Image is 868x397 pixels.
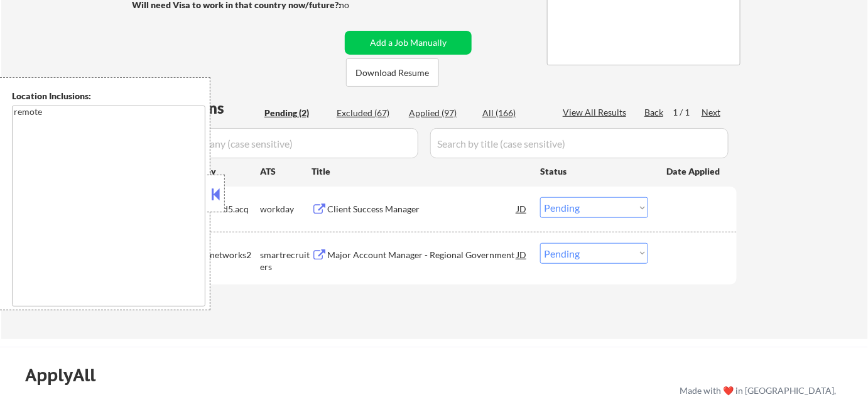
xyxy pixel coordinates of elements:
[516,197,528,220] div: JD
[346,58,439,87] button: Download Resume
[136,128,418,158] input: Search by company (case sensitive)
[327,203,517,215] div: Client Success Manager
[644,106,665,119] div: Back
[260,249,312,273] div: smartrecruiters
[260,165,312,178] div: ATS
[337,107,399,119] div: Excluded (67)
[666,165,722,178] div: Date Applied
[540,160,648,182] div: Status
[25,364,110,386] div: ApplyAll
[264,107,327,119] div: Pending (2)
[345,31,472,55] button: Add a Job Manually
[516,243,528,266] div: JD
[702,106,722,119] div: Next
[482,107,545,119] div: All (166)
[409,107,472,119] div: Applied (97)
[673,106,702,119] div: 1 / 1
[312,165,528,178] div: Title
[563,106,630,119] div: View All Results
[260,203,312,215] div: workday
[327,249,517,261] div: Major Account Manager - Regional Government
[430,128,729,158] input: Search by title (case sensitive)
[12,90,205,102] div: Location Inclusions:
